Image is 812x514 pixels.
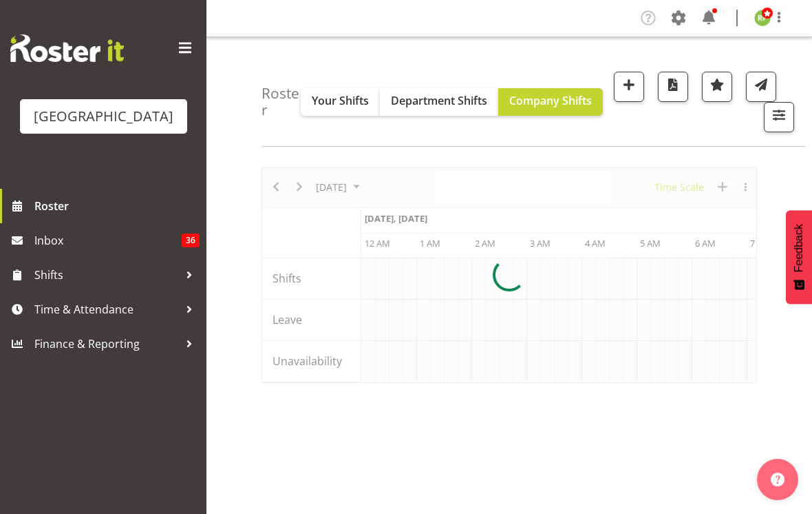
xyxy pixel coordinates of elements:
[301,88,380,116] button: Your Shifts
[509,93,592,108] span: Company Shifts
[614,72,644,102] button: Add a new shift
[312,93,369,108] span: Your Shifts
[34,299,179,320] span: Time & Attendance
[771,473,784,486] img: help-xxl-2.png
[182,234,200,247] span: 36
[34,333,179,354] span: Finance & Reporting
[764,102,794,132] button: Filter Shifts
[391,93,487,108] span: Department Shifts
[34,230,182,251] span: Inbox
[746,72,776,102] button: Send a list of all shifts for the selected filtered period to all rostered employees.
[261,85,301,118] h4: Roster
[754,10,771,26] img: richard-freeman9074.jpg
[786,210,812,304] button: Feedback - Show survey
[793,224,805,272] span: Feedback
[34,106,173,127] div: [GEOGRAPHIC_DATA]
[702,72,732,102] button: Highlight an important date within the roster.
[498,88,603,116] button: Company Shifts
[34,196,200,216] span: Roster
[380,88,498,116] button: Department Shifts
[658,72,688,102] button: Download a PDF of the roster according to the set date range.
[10,34,124,62] img: Rosterit website logo
[34,265,179,285] span: Shifts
